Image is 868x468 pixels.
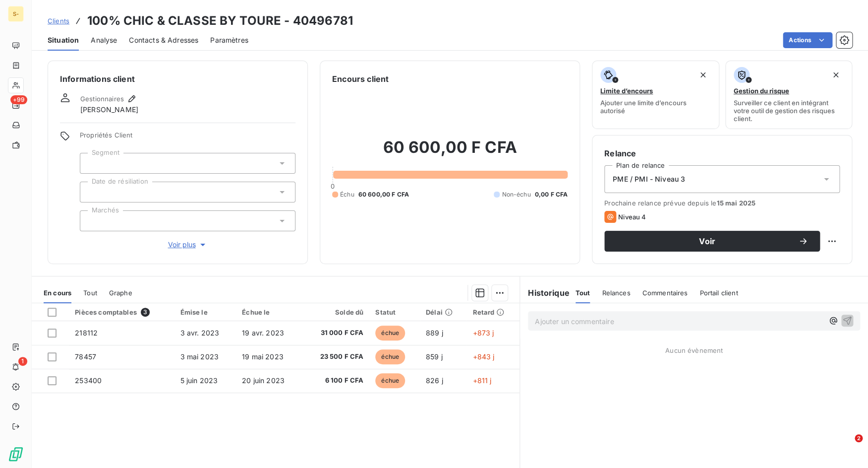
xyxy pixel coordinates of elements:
[168,240,208,250] span: Voir plus
[60,73,295,85] h6: Informations client
[616,237,798,245] span: Voir
[340,190,354,199] span: Échu
[331,182,335,190] span: 0
[472,352,494,361] span: +843 j
[618,213,646,221] span: Niveau 4
[48,16,69,26] a: Clients
[426,308,461,316] div: Délai
[725,61,853,129] button: Gestion du risqueSurveiller ce client en intégrant votre outil de gestion des risques client.
[716,199,755,207] span: 15 mai 2025
[308,376,363,386] span: 6 100 F CFA
[600,99,711,115] span: Ajouter une limite d’encours autorisé
[855,434,863,442] span: 2
[75,376,102,385] span: 253400
[242,308,296,316] div: Échue le
[308,308,363,316] div: Solde dû
[734,87,789,95] span: Gestion du risque
[520,287,570,299] h6: Historique
[613,174,685,184] span: PME / PMI - Niveau 3
[734,99,844,123] span: Surveiller ce client en intégrant votre outil de gestion des risques client.
[604,231,820,252] button: Voir
[180,329,219,337] span: 3 avr. 2023
[210,35,248,45] span: Paramètres
[141,308,150,317] span: 3
[88,159,96,168] input: Ajouter une valeur
[48,35,79,45] span: Situation
[332,137,568,167] h2: 60 600,00 F CFA
[180,352,219,361] span: 3 mai 2023
[576,289,590,297] span: Tout
[600,87,653,95] span: Limite d’encours
[472,376,491,385] span: +811 j
[602,289,630,297] span: Relances
[375,349,405,364] span: échue
[308,328,363,338] span: 31 000 F CFA
[642,289,688,297] span: Commentaires
[242,329,284,337] span: 19 avr. 2023
[48,17,69,25] span: Clients
[180,376,218,385] span: 5 juin 2023
[75,329,98,337] span: 218112
[80,95,124,103] span: Gestionnaires
[426,352,443,361] span: 859 j
[242,352,284,361] span: 19 mai 2023
[8,6,24,22] div: S-
[180,308,230,316] div: Émise le
[426,329,443,337] span: 889 j
[502,190,530,199] span: Non-échu
[665,346,723,354] span: Aucun évènement
[308,352,363,362] span: 23 500 F CFA
[109,289,132,297] span: Graphe
[699,289,738,297] span: Portail client
[604,199,840,207] span: Prochaine relance prévue depuis le
[358,190,409,199] span: 60 600,00 F CFA
[472,308,514,316] div: Retard
[375,373,405,388] span: échue
[592,61,719,129] button: Limite d’encoursAjouter une limite d’encours autorisé
[80,105,138,115] span: [PERSON_NAME]
[88,188,96,197] input: Ajouter une valeur
[83,289,97,297] span: Tout
[834,434,858,458] iframe: Intercom live chat
[332,73,389,85] h6: Encours client
[75,352,96,361] span: 78457
[80,131,295,145] span: Propriétés Client
[375,326,405,340] span: échue
[87,12,353,30] h3: 100% CHIC & CLASSE BY TOURE - 40496781
[18,357,27,366] span: 1
[10,95,27,104] span: +99
[604,147,840,159] h6: Relance
[426,376,443,385] span: 826 j
[88,216,96,225] input: Ajouter une valeur
[375,308,414,316] div: Statut
[80,239,295,250] button: Voir plus
[129,35,198,45] span: Contacts & Adresses
[44,289,71,297] span: En cours
[8,446,24,462] img: Logo LeanPay
[535,190,568,199] span: 0,00 F CFA
[91,35,117,45] span: Analyse
[472,329,494,337] span: +873 j
[75,308,168,317] div: Pièces comptables
[242,376,285,385] span: 20 juin 2023
[783,32,832,48] button: Actions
